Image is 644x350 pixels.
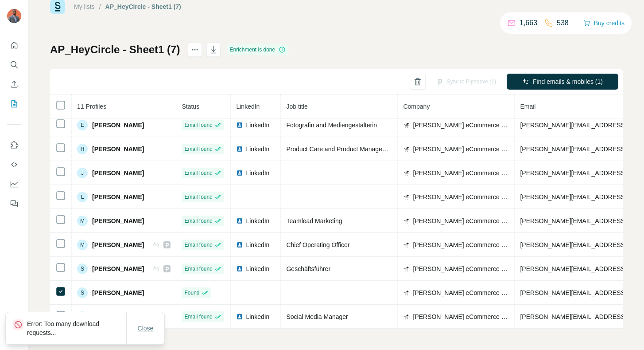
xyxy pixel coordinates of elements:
span: Email [520,103,535,110]
button: Search [7,57,21,73]
span: [PERSON_NAME] [92,193,144,201]
li: / [99,2,101,11]
span: [PERSON_NAME] eCommerce GmbH [413,121,509,130]
div: Enrichment is done [227,44,288,55]
span: LinkedIn [246,169,269,177]
img: LinkedIn logo [236,169,243,177]
span: [PERSON_NAME] eCommerce GmbH [413,145,509,153]
span: [PERSON_NAME] eCommerce GmbH [413,240,509,249]
div: E [77,120,88,130]
span: Email found [184,193,212,201]
img: LinkedIn logo [236,265,243,272]
div: J [77,168,88,178]
button: Feedback [7,196,21,212]
div: M [77,216,88,226]
span: [PERSON_NAME] [92,169,144,177]
div: H [77,144,88,154]
button: Dashboard [7,176,21,192]
span: Product Care and Product Management und Text [286,146,421,153]
span: [PERSON_NAME] eCommerce GmbH [413,312,509,321]
img: company-logo [403,217,410,224]
span: [PERSON_NAME] eCommerce GmbH [413,264,509,273]
img: LinkedIn logo [236,122,243,129]
span: Email found [184,265,212,273]
img: LinkedIn logo [236,146,243,153]
div: S [77,287,88,298]
span: [PERSON_NAME] [92,145,144,153]
button: Enrich CSV [7,76,21,92]
span: Email found [184,145,212,153]
span: Social Media Manager [286,313,348,320]
span: [PERSON_NAME] [92,121,144,130]
button: Find emails & mobiles (1) [507,74,618,90]
span: LinkedIn [246,121,269,130]
span: Email found [184,313,212,321]
span: Email found [184,217,212,225]
img: LinkedIn logo [236,313,243,320]
img: company-logo [403,122,410,129]
span: Status [182,103,199,110]
span: LinkedIn [246,145,269,153]
p: Error: Too many download requests... [27,319,126,337]
img: company-logo [403,313,410,320]
img: company-logo [403,169,410,177]
button: Buy credits [583,17,625,29]
span: Email found [184,169,212,177]
span: [PERSON_NAME] [92,288,144,297]
button: Use Surfe on LinkedIn [7,137,21,153]
p: 538 [557,18,569,28]
img: company-logo [403,289,410,296]
span: LinkedIn [246,264,269,273]
span: Email found [184,241,212,249]
span: Find emails & mobiles (1) [533,77,603,86]
img: company-logo [403,241,410,248]
span: LinkedIn [246,216,269,225]
span: 11 Profiles [77,103,106,110]
h1: AP_HeyCircle - Sheet1 (7) [50,43,180,57]
span: Found [184,289,199,297]
span: LinkedIn [236,103,260,110]
img: company-logo [403,265,410,272]
p: 1,663 [520,18,537,28]
span: Close [138,324,154,333]
span: Chief Operating Officer [286,241,349,248]
span: [PERSON_NAME] [92,264,144,273]
button: actions [188,43,202,57]
button: Quick start [7,37,21,53]
span: Geschäftsführer [286,265,330,272]
button: Use Surfe API [7,157,21,173]
a: My lists [74,3,95,10]
button: My lists [7,96,21,112]
img: LinkedIn logo [236,217,243,224]
span: [PERSON_NAME] [92,216,144,225]
img: LinkedIn logo [236,241,243,248]
img: Avatar [7,9,21,23]
span: [PERSON_NAME] eCommerce GmbH [413,169,509,177]
span: LinkedIn [246,240,269,249]
div: V [77,311,88,322]
div: L [77,192,88,202]
span: Teamlead Marketing [286,217,342,224]
img: company-logo [403,146,410,153]
span: Email found [184,121,212,129]
img: company-logo [403,193,410,201]
div: AP_HeyCircle - Sheet1 (7) [105,2,181,11]
span: [PERSON_NAME] eCommerce GmbH [413,288,509,297]
span: LinkedIn [246,312,269,321]
span: [PERSON_NAME] eCommerce GmbH [413,216,509,225]
span: Fotografin and Mediengestalterin [286,122,377,129]
div: S [77,263,88,274]
span: [PERSON_NAME] [92,240,144,249]
span: Job title [286,103,307,110]
div: M [77,240,88,250]
span: [PERSON_NAME] eCommerce GmbH [413,193,509,201]
button: Close [132,320,160,336]
span: Company [403,103,430,110]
